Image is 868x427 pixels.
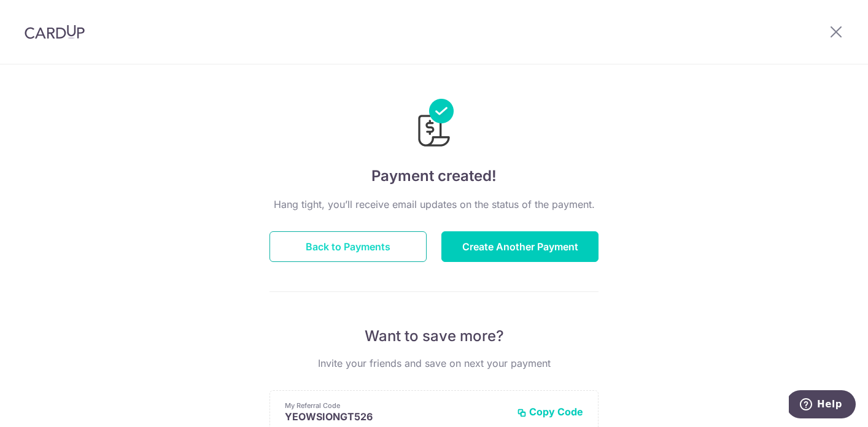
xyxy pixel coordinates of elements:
button: Create Another Payment [441,231,599,262]
p: My Referral Code [285,401,507,410]
p: Invite your friends and save on next your payment [269,356,599,371]
button: Back to Payments [269,231,427,262]
p: YEOWSIONGT526 [285,410,507,423]
p: Hang tight, you’ll receive email updates on the status of the payment. [269,197,599,212]
h4: Payment created! [269,165,599,187]
iframe: Opens a widget where you can find more information [789,390,856,421]
img: CardUp [25,25,85,39]
img: Payments [414,99,454,150]
button: Copy Code [517,406,583,418]
p: Want to save more? [269,326,599,346]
